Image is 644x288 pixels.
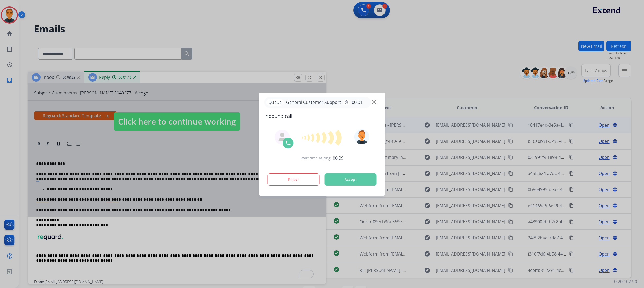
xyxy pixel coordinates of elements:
span: Wait time at ring: [301,155,332,161]
img: avatar [354,129,369,144]
span: General Customer Support [284,99,343,105]
p: 0.20.1027RC [614,278,639,285]
button: Accept [325,173,377,186]
img: close-button [372,100,376,104]
span: 00:01 [352,99,363,105]
img: call-icon [285,140,291,146]
span: Inbound call [264,112,380,120]
mat-icon: timer [344,100,349,104]
span: 00:09 [333,155,343,161]
p: Queue [266,99,284,106]
img: agent-avatar [278,133,287,141]
button: Reject [268,173,320,186]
